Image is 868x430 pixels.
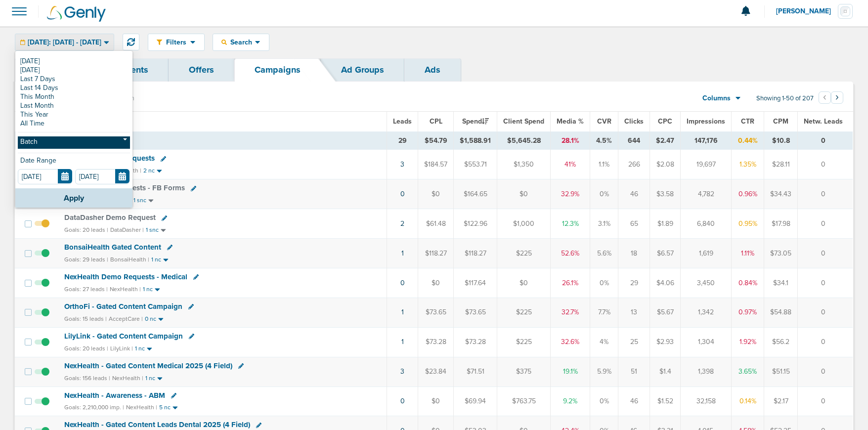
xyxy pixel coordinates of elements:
[687,117,725,126] span: Impressions
[15,58,100,82] a: Dashboard
[764,179,798,209] td: $34.43
[18,110,130,119] a: This Year
[18,75,130,84] a: Last 7 Days
[64,286,108,293] small: Goals: 27 leads |
[146,226,159,234] small: 1 snc
[732,357,764,387] td: 3.65%
[618,179,650,209] td: 46
[145,315,156,323] small: 0 nc
[776,8,838,15] span: [PERSON_NAME]
[418,150,454,179] td: $184.57
[650,387,681,416] td: $1.52
[681,268,732,298] td: 3,450
[756,94,814,103] span: Showing 1-50 of 207
[497,150,551,179] td: $1,350
[454,298,497,327] td: $73.65
[454,327,497,357] td: $73.28
[590,327,618,357] td: 4%
[126,404,157,411] small: NexHealth |
[454,268,497,298] td: $117.64
[400,397,405,405] a: 0
[393,117,412,126] span: Leads
[624,117,644,126] span: Clicks
[58,131,387,150] td: TOTALS ( )
[650,239,681,268] td: $6.57
[418,239,454,268] td: $118.27
[590,131,618,150] td: 4.5%
[133,197,146,204] small: 1 snc
[557,117,584,126] span: Media %
[650,150,681,179] td: $2.08
[764,387,798,416] td: $2.17
[650,179,681,209] td: $3.58
[618,239,650,268] td: 18
[590,150,618,179] td: 1.1%
[497,179,551,209] td: $0
[18,136,130,149] a: Batch
[798,327,853,357] td: 0
[418,209,454,239] td: $61.48
[618,268,650,298] td: 29
[831,91,843,104] button: Go to next page
[650,268,681,298] td: $4.06
[135,345,145,352] small: 1 nc
[64,345,108,352] small: Goals: 20 leads |
[798,209,853,239] td: 0
[681,327,732,357] td: 1,304
[400,190,405,198] a: 0
[798,239,853,268] td: 0
[418,357,454,387] td: $23.84
[798,268,853,298] td: 0
[143,286,153,293] small: 1 nc
[227,38,255,46] span: Search
[418,179,454,209] td: $0
[590,298,618,327] td: 7.7%
[618,327,650,357] td: 25
[18,119,130,128] a: All Time
[151,256,161,263] small: 1 nc
[143,167,155,174] small: 2 nc
[764,357,798,387] td: $51.15
[418,327,454,357] td: $73.28
[551,239,590,268] td: 52.6%
[64,226,108,234] small: Goals: 20 leads |
[401,308,404,316] a: 1
[618,357,650,387] td: 51
[28,39,101,46] span: [DATE]: [DATE] - [DATE]
[418,387,454,416] td: $0
[732,298,764,327] td: 0.97%
[681,239,732,268] td: 1,619
[681,357,732,387] td: 1,398
[64,213,156,222] span: DataDasher Demo Request
[64,302,182,311] span: OrthoFi - Gated Content Campaign
[497,357,551,387] td: $375
[387,131,418,150] td: 29
[169,58,234,82] a: Offers
[798,131,853,150] td: 0
[590,387,618,416] td: 0%
[47,6,106,22] img: Genly
[681,150,732,179] td: 19,697
[819,93,843,105] ul: Pagination
[681,131,732,150] td: 147,176
[430,117,442,126] span: CPL
[551,357,590,387] td: 19.1%
[18,92,130,101] a: This Month
[590,209,618,239] td: 3.1%
[590,179,618,209] td: 0%
[64,315,107,323] small: Goals: 15 leads |
[454,209,497,239] td: $122.96
[64,332,183,341] span: LilyLink - Gated Content Campaign
[650,209,681,239] td: $1.89
[15,188,132,208] button: Apply
[64,420,250,429] span: NexHealth - Gated Content Leads Dental 2025 (4 Field)
[18,66,130,75] a: [DATE]
[658,117,672,126] span: CPC
[764,298,798,327] td: $54.88
[503,117,544,126] span: Client Spend
[64,391,165,400] span: NexHealth - Awareness - ABM
[551,327,590,357] td: 32.6%
[732,131,764,150] td: 0.44%
[741,117,754,126] span: CTR
[732,327,764,357] td: 1.92%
